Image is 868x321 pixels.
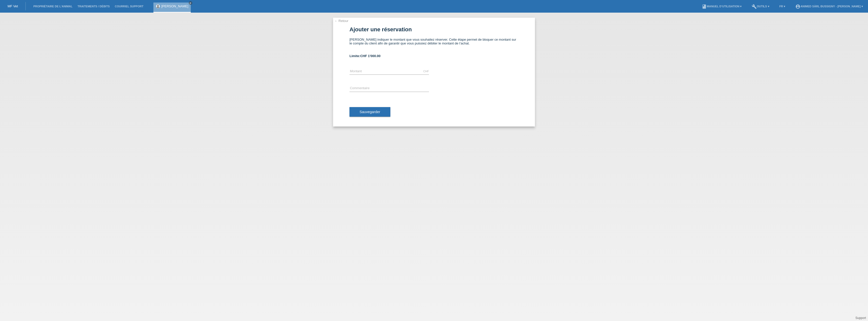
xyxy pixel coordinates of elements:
i: close [189,2,192,4]
i: build [752,4,757,9]
a: close [189,1,192,5]
a: bookManuel d’utilisation ▾ [699,5,744,8]
i: book [702,4,707,9]
div: CHF [423,70,429,73]
span: Sauvegarder [360,110,380,114]
a: ← Retour [334,19,348,23]
button: Sauvegarder [349,107,390,117]
a: Traitements / débits [75,5,112,8]
a: [PERSON_NAME] [161,4,188,8]
a: account_circleANIMED Sàrl Bussigny - [PERSON_NAME] ▾ [793,5,865,8]
h1: Ajouter une réservation [349,26,519,33]
a: Propriétaire de l’animal [31,5,75,8]
div: [PERSON_NAME] indiquer le montant que vous souhaitez réserver. Cette étape permet de bloquer ce m... [349,38,519,49]
a: buildOutils ▾ [749,5,772,8]
a: Support [855,316,866,320]
a: Courriel Support [112,5,146,8]
i: account_circle [795,4,800,9]
span: CHF 1'000.00 [360,54,381,58]
a: FR ▾ [777,5,788,8]
b: Limite: [349,54,381,58]
a: MF Vet [8,4,18,8]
